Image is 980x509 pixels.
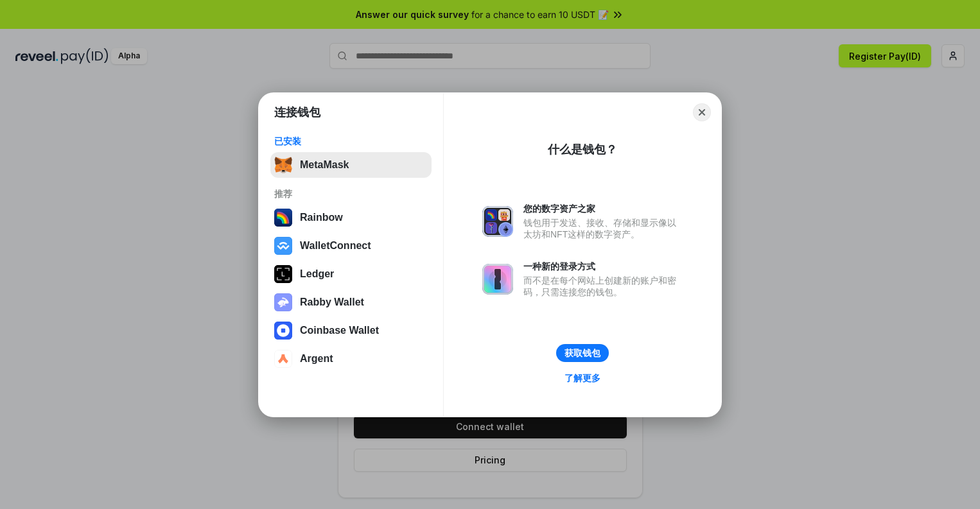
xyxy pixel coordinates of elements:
div: Rabby Wallet [300,297,364,308]
button: Coinbase Wallet [270,318,432,343]
div: Argent [300,353,333,365]
div: MetaMask [300,159,349,171]
img: svg+xml,%3Csvg%20fill%3D%22none%22%20height%3D%2233%22%20viewBox%3D%220%200%2035%2033%22%20width%... [274,156,292,174]
button: Close [693,103,711,121]
img: svg+xml,%3Csvg%20width%3D%2228%22%20height%3D%2228%22%20viewBox%3D%220%200%2028%2028%22%20fill%3D... [274,350,292,368]
button: Rabby Wallet [270,289,432,315]
div: 了解更多 [564,372,600,384]
div: 您的数字资产之家 [523,203,683,214]
div: 什么是钱包？ [548,142,617,157]
div: 已安装 [274,135,428,147]
img: svg+xml,%3Csvg%20xmlns%3D%22http%3A%2F%2Fwww.w3.org%2F2000%2Fsvg%22%20fill%3D%22none%22%20viewBox... [482,264,513,295]
img: svg+xml,%3Csvg%20xmlns%3D%22http%3A%2F%2Fwww.w3.org%2F2000%2Fsvg%22%20fill%3D%22none%22%20viewBox... [482,206,513,237]
img: svg+xml,%3Csvg%20width%3D%2228%22%20height%3D%2228%22%20viewBox%3D%220%200%2028%2028%22%20fill%3D... [274,322,292,340]
div: WalletConnect [300,240,371,252]
button: Ledger [270,261,432,287]
div: 一种新的登录方式 [523,261,683,272]
button: Rainbow [270,205,432,230]
button: Argent [270,346,432,372]
button: WalletConnect [270,233,432,259]
img: svg+xml,%3Csvg%20xmlns%3D%22http%3A%2F%2Fwww.w3.org%2F2000%2Fsvg%22%20width%3D%2228%22%20height%3... [274,265,292,283]
div: 而不是在每个网站上创建新的账户和密码，只需连接您的钱包。 [523,275,683,298]
div: Rainbow [300,212,343,223]
button: MetaMask [270,152,432,178]
img: svg+xml,%3Csvg%20width%3D%22120%22%20height%3D%22120%22%20viewBox%3D%220%200%20120%20120%22%20fil... [274,209,292,227]
div: 获取钱包 [564,347,600,359]
h1: 连接钱包 [274,105,320,120]
img: svg+xml,%3Csvg%20width%3D%2228%22%20height%3D%2228%22%20viewBox%3D%220%200%2028%2028%22%20fill%3D... [274,237,292,255]
div: Coinbase Wallet [300,325,379,336]
div: 钱包用于发送、接收、存储和显示像以太坊和NFT这样的数字资产。 [523,217,683,240]
div: Ledger [300,268,334,280]
img: svg+xml,%3Csvg%20xmlns%3D%22http%3A%2F%2Fwww.w3.org%2F2000%2Fsvg%22%20fill%3D%22none%22%20viewBox... [274,293,292,311]
a: 了解更多 [557,370,608,386]
button: 获取钱包 [556,344,609,362]
div: 推荐 [274,188,428,200]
